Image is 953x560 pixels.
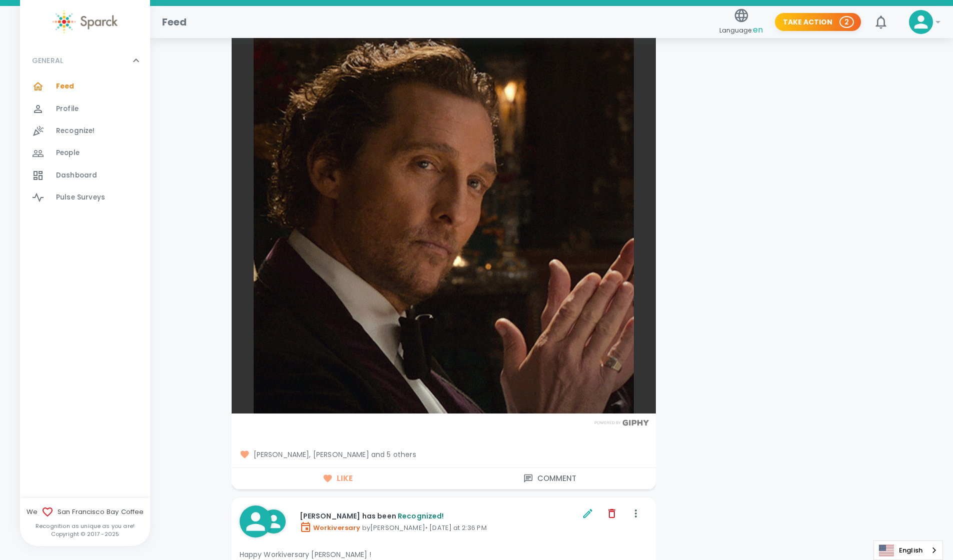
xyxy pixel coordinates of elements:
button: Take Action 2 [775,13,861,31]
span: Recognized! [398,511,444,521]
span: Pulse Surveys [56,192,105,202]
a: Profile [20,98,150,120]
span: Language: [719,23,763,37]
span: Dashboard [56,170,97,180]
img: Powered by GIPHY [592,419,652,426]
aside: Language selected: English [873,540,943,560]
a: Feed [20,75,150,97]
div: Language [873,540,943,560]
button: Language:en [715,4,767,40]
span: We San Francisco Bay Coffee [20,506,150,518]
button: Comment [444,468,656,489]
a: Recognize! [20,120,150,142]
p: [PERSON_NAME] has been [300,511,580,521]
span: People [56,148,80,158]
div: GENERAL [20,75,150,212]
img: Sparck logo [53,10,118,33]
span: Recognize! [56,126,95,136]
p: Recognition as unique as you are! [20,522,150,530]
p: by [PERSON_NAME] • [DATE] at 2:36 PM [300,521,580,533]
a: Sparck logo [20,10,150,33]
button: Like [232,468,444,489]
span: [PERSON_NAME], [PERSON_NAME] and 5 others [240,449,648,459]
span: Feed [56,81,75,91]
a: People [20,142,150,164]
a: English [874,541,942,559]
p: Copyright © 2017 - 2025 [20,530,150,538]
div: GENERAL [20,45,150,75]
p: 2 [844,17,849,27]
h1: Feed [162,14,187,30]
p: Happy Workiversary [PERSON_NAME] ! [240,549,648,559]
span: en [753,24,763,35]
span: Workiversary [300,523,361,532]
span: Profile [56,104,79,114]
p: GENERAL [32,55,63,65]
a: Dashboard [20,164,150,186]
a: Pulse Surveys [20,186,150,208]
